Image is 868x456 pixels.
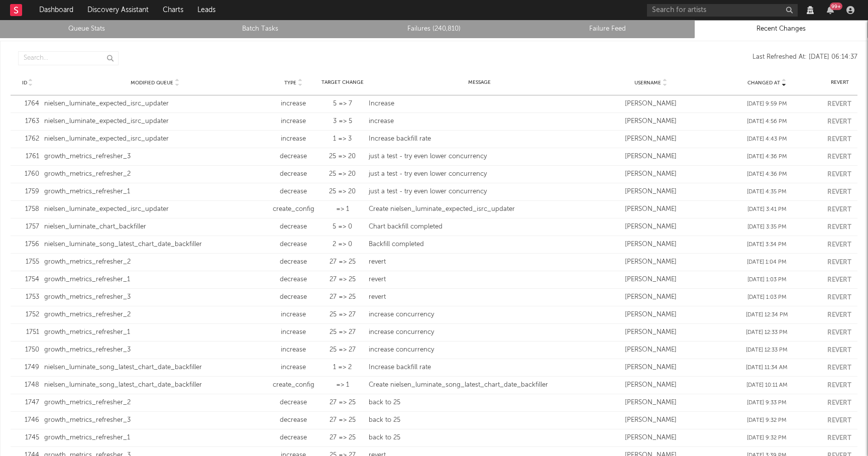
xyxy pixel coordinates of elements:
[16,257,39,267] div: 1755
[321,310,364,320] div: 25 => 27
[44,257,266,267] div: growth_metrics_refresher_2
[369,380,590,390] div: Create nielsen_luminate_song_latest_chart_date_backfiller
[271,117,316,127] div: increase
[369,257,590,267] div: revert
[16,415,39,425] div: 1746
[369,363,590,373] div: Increase backfill rate
[711,399,822,407] div: [DATE] 9:33 PM
[369,433,590,443] div: back to 25
[16,380,39,390] div: 1748
[711,188,822,196] div: [DATE] 4:35 PM
[271,152,316,162] div: decrease
[711,328,822,337] div: [DATE] 12:33 PM
[596,345,707,355] div: [PERSON_NAME]
[711,241,822,249] div: [DATE] 3:34 PM
[44,292,266,302] div: growth_metrics_refresher_3
[321,222,364,232] div: 5 => 0
[827,79,852,86] div: Revert
[369,117,590,127] div: increase
[321,99,364,109] div: 5 => 7
[321,398,364,408] div: 27 => 25
[596,380,707,390] div: [PERSON_NAME]
[596,310,707,320] div: [PERSON_NAME]
[827,294,851,301] button: Revert
[44,327,266,337] div: growth_metrics_refresher_1
[711,100,822,108] div: [DATE] 9:59 PM
[44,275,266,285] div: growth_metrics_refresher_1
[711,346,822,355] div: [DATE] 12:33 PM
[16,204,39,214] div: 1758
[271,345,316,355] div: increase
[44,398,266,408] div: growth_metrics_refresher_2
[321,327,364,337] div: 25 => 27
[596,117,707,127] div: [PERSON_NAME]
[44,363,266,373] div: nielsen_luminate_song_latest_chart_date_backfiller
[369,240,590,250] div: Backfill completed
[16,363,39,373] div: 1749
[321,275,364,285] div: 27 => 25
[827,224,851,231] button: Revert
[711,258,822,267] div: [DATE] 1:04 PM
[596,363,707,373] div: [PERSON_NAME]
[711,118,822,126] div: [DATE] 4:56 PM
[16,327,39,337] div: 1751
[284,80,296,86] span: Type
[271,222,316,232] div: decrease
[44,222,266,232] div: nielsen_luminate_chart_backfiller
[321,415,364,425] div: 27 => 25
[16,345,39,355] div: 1750
[44,310,266,320] div: growth_metrics_refresher_2
[369,152,590,162] div: just a test - try even lower concurrency
[369,79,590,86] div: Message
[321,380,364,390] div: => 1
[827,119,851,125] button: Revert
[16,240,39,250] div: 1756
[369,275,590,285] div: revert
[321,292,364,302] div: 27 => 25
[271,433,316,443] div: decrease
[369,345,590,355] div: increase concurrency
[827,382,851,389] button: Revert
[321,169,364,179] div: 25 => 20
[271,99,316,109] div: increase
[22,80,27,86] span: ID
[321,187,364,197] div: 25 => 20
[711,381,822,390] div: [DATE] 10:11 AM
[827,277,851,283] button: Revert
[827,242,851,248] button: Revert
[16,99,39,109] div: 1764
[16,275,39,285] div: 1754
[271,204,316,214] div: create_config
[44,345,266,355] div: growth_metrics_refresher_3
[711,135,822,144] div: [DATE] 4:43 PM
[827,206,851,213] button: Revert
[596,292,707,302] div: [PERSON_NAME]
[271,134,316,144] div: increase
[44,117,266,127] div: nielsen_luminate_expected_isrc_updater
[369,204,590,214] div: Create nielsen_luminate_expected_isrc_updater
[596,275,707,285] div: [PERSON_NAME]
[321,117,364,127] div: 3 => 5
[369,222,590,232] div: Chart backfill completed
[16,292,39,302] div: 1753
[321,152,364,162] div: 25 => 20
[369,187,590,197] div: just a test - try even lower concurrency
[827,365,851,371] button: Revert
[596,415,707,425] div: [PERSON_NAME]
[647,4,798,17] input: Search for artists
[271,169,316,179] div: decrease
[44,204,266,214] div: nielsen_luminate_expected_isrc_updater
[321,79,364,86] div: Target Change
[321,433,364,443] div: 27 => 25
[16,169,39,179] div: 1760
[711,223,822,232] div: [DATE] 3:35 PM
[827,101,851,107] button: Revert
[369,327,590,337] div: increase concurrency
[827,417,851,424] button: Revert
[16,433,39,443] div: 1745
[596,187,707,197] div: [PERSON_NAME]
[596,169,707,179] div: [PERSON_NAME]
[827,312,851,318] button: Revert
[353,23,515,35] a: Failures (240,810)
[596,327,707,337] div: [PERSON_NAME]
